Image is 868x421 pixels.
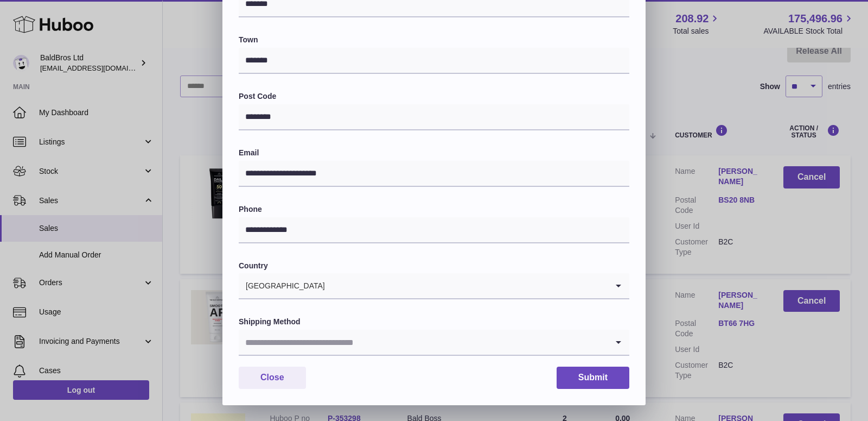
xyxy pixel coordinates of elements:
div: Search for option [239,273,629,299]
label: Country [239,261,629,271]
label: Email [239,148,629,158]
button: Submit [557,367,629,389]
label: Shipping Method [239,317,629,327]
input: Search for option [239,330,608,355]
div: Search for option [239,330,629,356]
span: [GEOGRAPHIC_DATA] [239,273,325,298]
label: Post Code [239,91,629,102]
button: Close [239,367,306,389]
label: Phone [239,204,629,215]
label: Town [239,35,629,45]
input: Search for option [325,273,608,298]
